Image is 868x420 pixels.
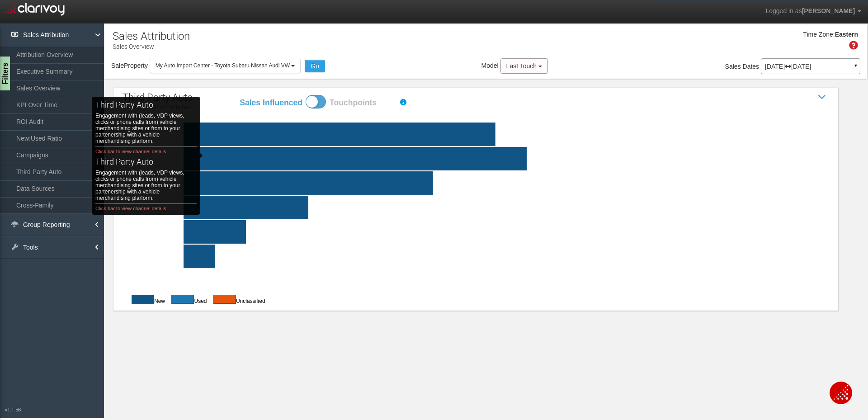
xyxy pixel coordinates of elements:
[330,97,393,109] label: Touchpoints
[743,63,759,70] span: Dates
[144,245,851,268] rect: CARFAX|1|1|0
[95,113,186,144] span: Engagement with (leads, VDP views, clicks or phone calls from) vehicle merchandising sites or fro...
[111,62,124,69] span: Sale
[113,39,190,51] p: Sales Overview
[132,295,154,304] button: New
[95,146,189,156] td: Click bar to view channel details
[144,196,851,219] rect: Edmunds|4|5|0
[500,58,548,74] button: Last Touch
[725,63,741,70] span: Sales
[171,295,194,304] button: Used
[144,220,851,244] rect: TrueCar|2|1|0
[209,294,265,305] div: Unclassified
[123,92,193,103] span: third party auto
[765,63,856,70] p: [DATE] [DATE]
[144,123,851,146] rect: Cars.com|10|9|0
[802,7,855,14] span: [PERSON_NAME]
[305,60,325,72] button: Go
[800,30,835,39] div: Time Zone:
[816,90,829,104] i: Show / Hide Sales Attribution Chart
[506,62,537,70] span: Last Touch
[239,97,302,109] label: Sales Influenced
[765,7,802,14] span: Logged in as
[95,99,153,110] h2: third party auto
[144,171,851,195] rect: CarGurus|8|5|0
[95,156,153,167] h2: third party auto
[835,30,858,39] div: Eastern
[95,170,186,201] span: Engagement with (leads, VDP views, clicks or phone calls from) vehicle merchandising sites or fro...
[95,203,189,213] td: Click bar to view channel details
[156,62,290,69] span: My Auto Import Center - Toyota Subaru Nissan Audi VW
[213,295,236,304] button: Used
[127,294,165,305] div: New
[852,61,860,75] a: ▼
[113,30,190,42] h1: Sales Attribution
[167,294,207,305] div: Used
[144,147,851,170] rect: Autotrader/KBB|11|6|0
[759,0,868,22] a: Logged in as[PERSON_NAME]
[150,59,301,73] button: My Auto Import Center - Toyota Subaru Nissan Audi VW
